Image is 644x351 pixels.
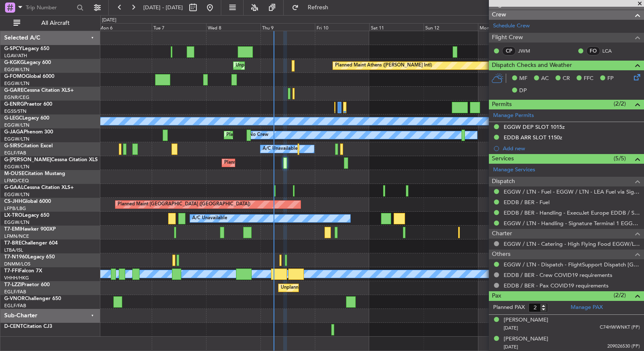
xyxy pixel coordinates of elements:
[4,66,30,73] a: EGGW/LTN
[263,143,298,155] div: A/C Unavailable
[369,23,424,31] div: Sat 11
[4,241,21,246] span: T7-BRE
[4,255,28,260] span: T7-N1960
[4,94,30,101] a: EGNR/CEG
[4,53,27,59] a: LGAV/ATH
[4,164,30,170] a: EGGW/LTN
[504,282,609,289] a: EDDB / BER - Pax COVID19 requirements
[4,178,29,184] a: LFMD/CEQ
[152,23,206,31] div: Tue 7
[607,343,640,350] span: 209026530 (PP)
[102,17,116,24] div: [DATE]
[4,282,50,287] a: T7-LZZIPraetor 600
[4,324,52,329] a: D-CENTCitation CJ3
[4,227,21,232] span: T7-EMI
[4,289,26,295] a: EGLF/FAB
[492,154,514,164] span: Services
[493,112,534,120] a: Manage Permits
[4,171,65,176] a: M-OUSECitation Mustang
[4,157,51,162] span: G-[PERSON_NAME]
[4,122,30,128] a: EGGW/LTN
[600,324,640,331] span: C74HWWNKT (PP)
[4,275,29,281] a: VHHH/HKG
[4,185,24,190] span: G-GAAL
[4,233,29,239] a: LFMN/NCE
[4,144,53,149] a: G-SIRSCitation Excel
[4,116,22,121] span: G-LEGC
[492,100,512,109] span: Permits
[143,4,183,11] span: [DATE] - [DATE]
[424,23,478,31] div: Sun 12
[607,74,614,83] span: FP
[4,213,49,218] a: LX-TROLegacy 650
[4,74,26,79] span: G-FOMO
[4,46,49,51] a: G-SPCYLegacy 650
[4,261,30,267] a: DNMM/LOS
[4,60,24,65] span: G-KGKG
[586,46,600,56] div: FO
[4,219,30,226] a: EGGW/LTN
[518,47,537,55] a: JWM
[118,198,250,211] div: Planned Maint [GEOGRAPHIC_DATA] ([GEOGRAPHIC_DATA])
[504,261,640,268] a: EGGW / LTN - Dispatch - FlightSupport Dispatch [GEOGRAPHIC_DATA]
[563,74,570,83] span: CR
[502,46,516,56] div: CP
[4,282,21,287] span: T7-LZZI
[4,80,30,87] a: EGGW/LTN
[4,199,51,204] a: CS-JHHGlobal 6000
[519,74,527,83] span: MF
[492,177,515,186] span: Dispatch
[584,74,593,83] span: FFC
[492,10,506,20] span: Crew
[4,185,74,190] a: G-GAALCessna Citation XLS+
[26,1,74,14] input: Trip Number
[4,74,54,79] a: G-FOMOGlobal 6000
[504,325,518,331] span: [DATE]
[503,145,640,152] div: Add new
[541,74,549,83] span: AC
[504,123,565,130] div: EGGW DEP SLOT 1015z
[4,296,25,301] span: G-VNOR
[4,191,30,198] a: EGGW/LTN
[4,171,24,176] span: M-OUSE
[9,16,91,30] button: All Aircraft
[4,303,26,309] a: EGLF/FAB
[335,59,432,72] div: Planned Maint Athens ([PERSON_NAME] Intl)
[260,23,315,31] div: Thu 9
[281,282,419,294] div: Unplanned Maint [GEOGRAPHIC_DATA] ([GEOGRAPHIC_DATA])
[301,5,336,11] span: Refresh
[236,59,342,72] div: Unplanned Maint [GEOGRAPHIC_DATA] (Ataturk)
[4,130,24,135] span: G-JAGA
[249,129,268,141] div: No Crew
[504,344,518,350] span: [DATE]
[492,61,572,70] span: Dispatch Checks and Weather
[22,20,89,26] span: All Aircraft
[4,199,22,204] span: CS-JHH
[4,60,51,65] a: G-KGKGLegacy 600
[4,241,58,246] a: T7-BREChallenger 604
[504,335,548,343] div: [PERSON_NAME]
[614,99,626,108] span: (2/2)
[571,303,603,312] a: Manage PAX
[478,23,532,31] div: Mon 13
[504,240,640,247] a: EGGW / LTN - Catering - High Flying Food EGGW/LTN
[602,47,621,55] a: LCA
[315,23,369,31] div: Fri 10
[492,291,501,301] span: Pax
[4,157,98,162] a: G-[PERSON_NAME]Cessna Citation XLS
[4,88,24,93] span: G-GARE
[4,130,53,135] a: G-JAGAPhenom 300
[4,205,26,212] a: LFPB/LBG
[4,136,30,142] a: EGGW/LTN
[504,271,612,279] a: EDDB / BER - Crew COVID19 requirements
[492,33,523,43] span: Flight Crew
[493,166,535,174] a: Manage Services
[97,23,152,31] div: Mon 6
[4,88,74,93] a: G-GARECessna Citation XLS+
[4,102,24,107] span: G-ENRG
[226,129,359,141] div: Planned Maint [GEOGRAPHIC_DATA] ([GEOGRAPHIC_DATA])
[4,46,22,51] span: G-SPCY
[493,22,530,30] a: Schedule Crew
[4,150,26,156] a: EGLF/FAB
[192,212,227,225] div: A/C Unavailable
